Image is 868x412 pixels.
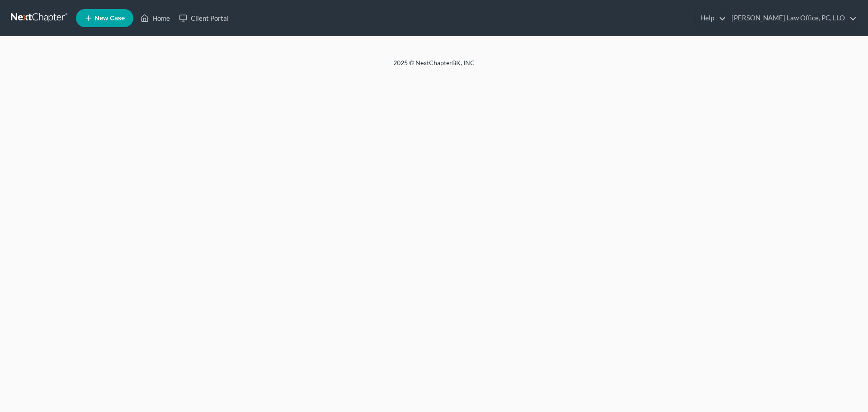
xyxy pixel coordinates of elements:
[696,10,726,26] a: Help
[176,58,692,75] div: 2025 © NextChapterBK, INC
[136,10,175,26] a: Home
[175,10,233,26] a: Client Portal
[727,10,857,26] a: [PERSON_NAME] Law Office, PC, LLO
[76,9,133,27] new-legal-case-button: New Case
